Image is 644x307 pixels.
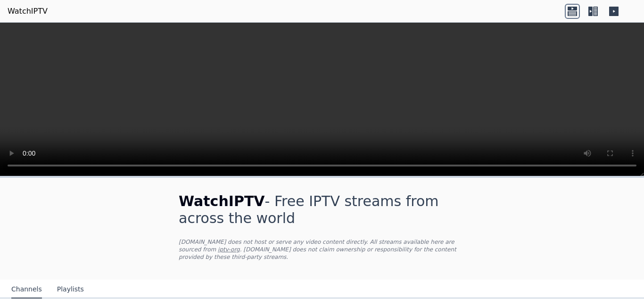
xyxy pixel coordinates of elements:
[218,246,240,253] a: iptv-org
[179,193,465,227] h1: - Free IPTV streams from across the world
[8,6,48,17] a: WatchIPTV
[179,238,465,261] p: [DOMAIN_NAME] does not host or serve any video content directly. All streams available here are s...
[11,281,42,299] button: Channels
[179,193,265,209] span: WatchIPTV
[57,281,84,299] button: Playlists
